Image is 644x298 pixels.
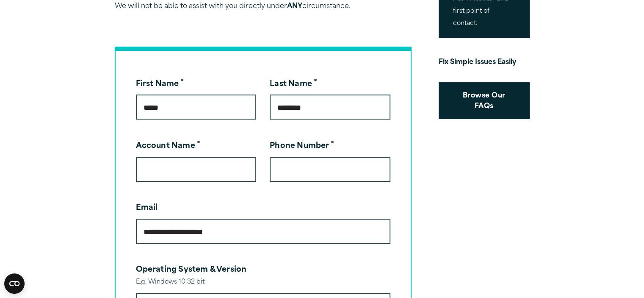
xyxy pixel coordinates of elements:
label: First Name [136,81,184,88]
a: Browse Our FAQs [439,82,530,119]
button: Open CMP widget [4,273,25,294]
label: Last Name [270,81,317,88]
label: Phone Number [270,142,334,150]
label: Account Name [136,142,200,150]
div: E.g. Windows 10 32 bit [136,276,390,289]
strong: ANY [287,3,302,10]
label: Operating System & Version [136,266,247,274]
p: Fix Simple Issues Easily [439,56,530,69]
label: Email [136,204,158,212]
